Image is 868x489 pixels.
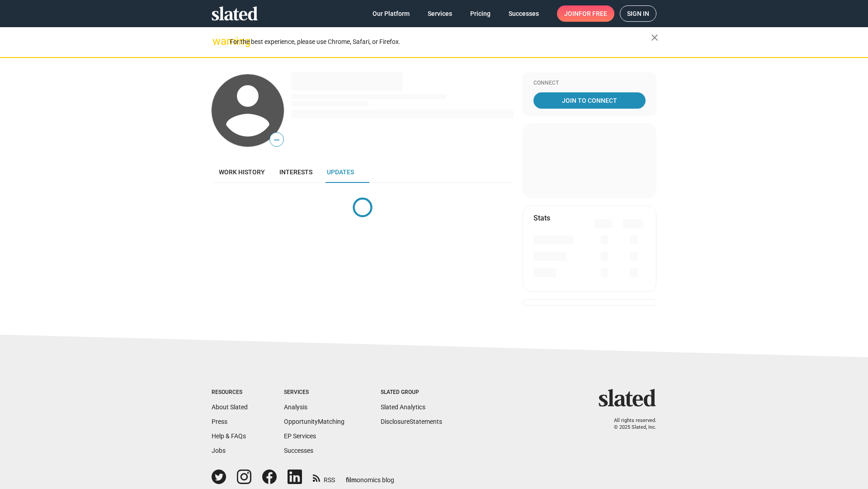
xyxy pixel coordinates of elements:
mat-icon: close [649,32,660,43]
span: for free [579,5,607,22]
mat-card-title: Stats [533,213,550,223]
span: Sign in [627,6,649,21]
a: Our Platform [365,5,417,22]
a: Press [212,418,227,425]
a: DisclosureStatements [381,418,442,425]
a: Slated Analytics [381,403,425,411]
a: Successes [284,447,313,454]
span: Services [428,5,452,22]
div: For the best experience, please use Chrome, Safari, or Firefox. [230,36,651,48]
div: Services [284,389,344,396]
a: Services [420,5,459,22]
span: Successes [509,5,539,22]
a: Sign in [620,5,656,22]
a: OpportunityMatching [284,418,344,425]
span: Join To Connect [535,92,644,109]
a: Analysis [284,403,307,411]
span: Pricing [470,5,491,22]
a: Joinfor free [557,5,614,22]
div: Connect [533,80,646,87]
a: Successes [501,5,546,22]
p: All rights reserved. © 2025 Slated, Inc. [604,417,656,431]
div: Slated Group [381,389,442,396]
a: RSS [313,470,335,484]
a: Join To Connect [533,92,646,109]
span: — [270,134,283,146]
a: About Slated [212,403,248,411]
a: Help & FAQs [212,432,246,440]
a: filmonomics blog [346,469,394,484]
a: Interests [272,161,320,183]
a: EP Services [284,432,316,440]
div: Resources [212,389,248,396]
span: Updates [327,168,354,176]
span: Our Platform [373,5,410,22]
span: film [346,476,357,484]
span: Join [564,5,607,22]
span: Work history [219,168,265,176]
a: Pricing [463,5,498,22]
span: Interests [279,168,312,176]
a: Jobs [212,447,226,454]
a: Work history [212,161,272,183]
mat-icon: warning [212,36,223,47]
a: Updates [320,161,361,183]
